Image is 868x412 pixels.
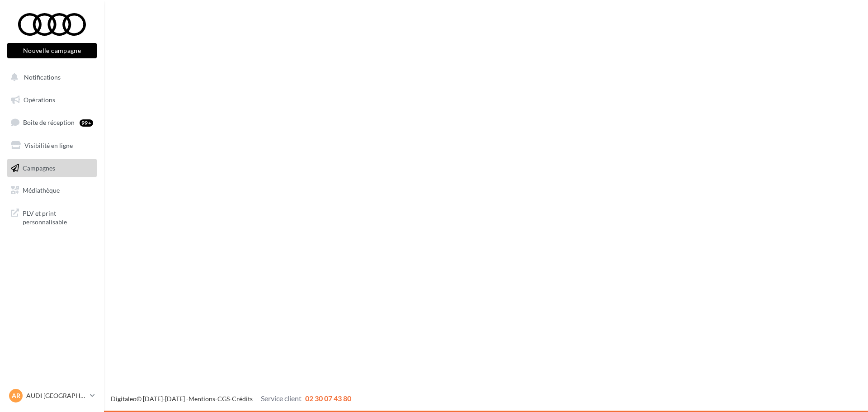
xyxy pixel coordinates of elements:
a: Digitaleo [111,395,137,403]
a: Boîte de réception99+ [5,113,99,132]
a: Mentions [189,395,215,403]
span: Service client [261,394,302,403]
a: Campagnes [5,159,99,178]
span: Visibilité en ligne [24,142,73,149]
a: CGS [217,395,230,403]
span: Boîte de réception [23,118,75,126]
span: © [DATE]-[DATE] - - - [111,395,351,403]
span: Médiathèque [23,186,60,194]
a: PLV et print personnalisable [5,204,99,230]
div: 99+ [80,119,93,127]
p: AUDI [GEOGRAPHIC_DATA] [26,391,86,400]
a: Crédits [232,395,253,403]
a: Médiathèque [5,181,99,200]
a: Opérations [5,90,99,109]
span: Opérations [24,96,55,104]
span: Notifications [24,73,61,81]
span: Campagnes [23,164,55,171]
span: PLV et print personnalisable [23,207,93,227]
button: Nouvelle campagne [7,43,97,58]
button: Notifications [5,68,95,87]
a: Visibilité en ligne [5,136,99,155]
span: 02 30 07 43 80 [305,394,351,403]
a: AR AUDI [GEOGRAPHIC_DATA] [7,387,97,404]
span: AR [12,391,20,400]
